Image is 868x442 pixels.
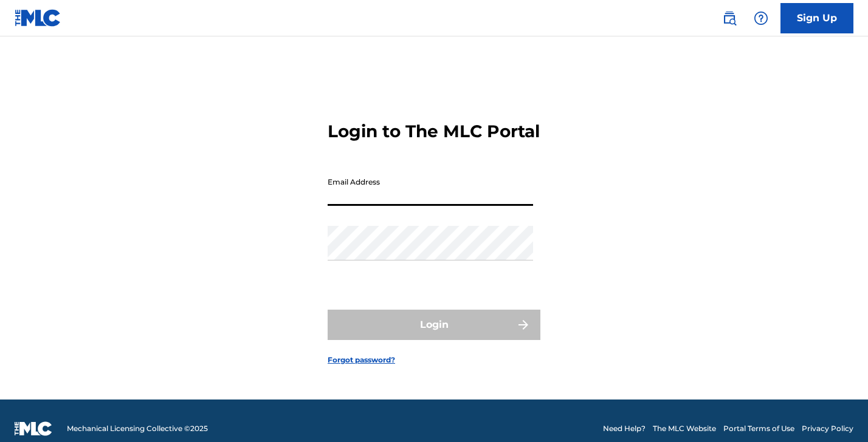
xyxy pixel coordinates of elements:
img: MLC Logo [15,9,61,27]
a: Public Search [717,6,742,30]
a: The MLC Website [653,423,716,434]
img: help [754,11,768,25]
h3: Login to The MLC Portal [328,121,540,142]
img: logo [15,421,52,436]
a: Need Help? [603,423,646,434]
a: Privacy Policy [802,423,853,434]
span: Mechanical Licensing Collective © 2025 [67,423,208,434]
a: Sign Up [780,3,853,33]
a: Forgot password? [328,355,395,365]
div: Help [749,6,773,30]
img: search [722,11,737,25]
a: Portal Terms of Use [723,423,794,434]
